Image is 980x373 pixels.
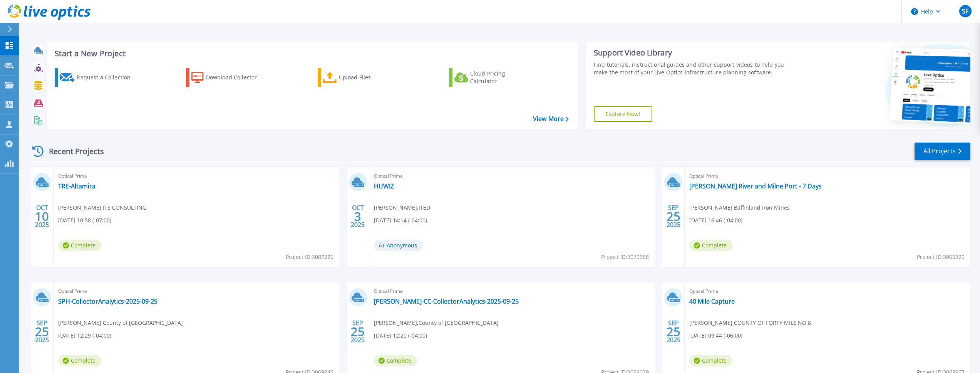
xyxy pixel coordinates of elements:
[374,287,650,296] span: Optical Prime
[374,355,417,366] span: Complete
[374,203,430,212] span: [PERSON_NAME] , ITED
[689,319,811,327] span: [PERSON_NAME] , COUNTY OF FORTY MILE NO 8
[339,70,400,85] div: Upload Files
[689,172,966,180] span: Optical Prime
[689,182,822,190] a: [PERSON_NAME] River and Milne Port - 7 Days
[35,318,49,346] div: SEP 2025
[58,287,335,296] span: Optical Prime
[449,68,535,87] a: Cloud Pricing Calculator
[318,68,404,87] a: Upload Files
[350,318,365,346] div: SEP 2025
[533,115,569,123] a: View More
[354,213,361,220] span: 3
[58,355,101,366] span: Complete
[666,202,681,230] div: SEP 2025
[962,8,968,14] span: SF
[55,49,568,58] h3: Start a New Project
[689,240,732,251] span: Complete
[374,216,427,225] span: [DATE] 14:14 (-04:00)
[601,253,649,261] span: Project ID: 3079368
[594,106,652,122] a: Explore Now!
[58,240,101,251] span: Complete
[915,143,970,160] a: All Projects
[374,297,519,305] a: [PERSON_NAME]-CC-CollectorAnalytics-2025-09-25
[374,319,499,327] span: [PERSON_NAME] , County of [GEOGRAPHIC_DATA]
[58,319,183,327] span: [PERSON_NAME] , County of [GEOGRAPHIC_DATA]
[58,182,95,190] a: TRE-Altamira
[689,287,966,296] span: Optical Prime
[286,253,333,261] span: Project ID: 3087226
[470,70,532,85] div: Cloud Pricing Calculator
[667,328,680,335] span: 25
[35,213,49,220] span: 10
[55,68,141,87] a: Request a Collection
[35,328,49,335] span: 25
[667,213,680,220] span: 25
[374,240,423,251] span: Anonymous
[689,331,742,340] span: [DATE] 09:44 (-06:00)
[58,331,111,340] span: [DATE] 12:29 (-04:00)
[186,68,272,87] a: Download Collector
[35,202,49,230] div: OCT 2025
[30,142,114,161] div: Recent Projects
[594,48,792,58] div: Support Video Library
[666,318,681,346] div: SEP 2025
[206,70,268,85] div: Download Collector
[350,202,365,230] div: OCT 2025
[374,182,394,190] a: HUWIZ
[58,297,157,305] a: SPH-CollectorAnalytics-2025-09-25
[689,203,790,212] span: [PERSON_NAME] , Baffinland Iron Mines
[77,70,138,85] div: Request a Collection
[351,328,365,335] span: 25
[689,216,742,225] span: [DATE] 16:46 (-04:00)
[594,61,792,76] div: Find tutorials, instructional guides and other support videos to help you make the most of your L...
[58,203,146,212] span: [PERSON_NAME] , ITS CONSULTING
[917,253,965,261] span: Project ID: 3069329
[374,172,650,180] span: Optical Prime
[689,297,735,305] a: 40 Mile Capture
[58,216,111,225] span: [DATE] 10:58 (-07:00)
[374,331,427,340] span: [DATE] 12:20 (-04:00)
[689,355,732,366] span: Complete
[58,172,335,180] span: Optical Prime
